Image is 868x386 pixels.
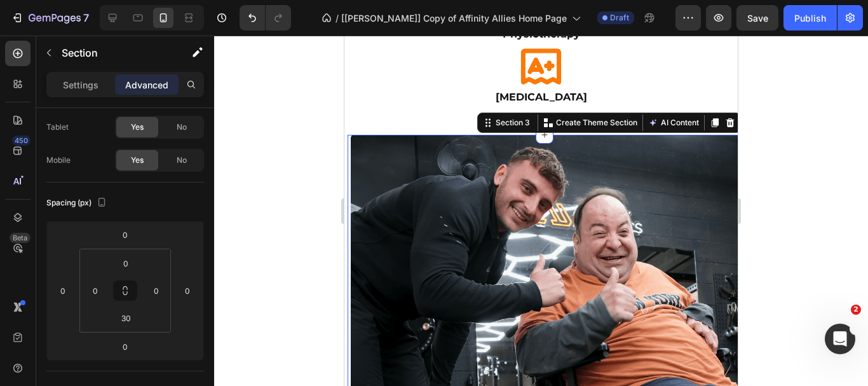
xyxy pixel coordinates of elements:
[46,155,71,166] div: Mobile
[783,5,837,31] button: Publish
[610,12,629,24] span: Draft
[344,36,738,386] iframe: To enrich screen reader interactions, please activate Accessibility in Grammarly extension settings
[53,281,72,300] input: 0
[336,11,339,25] span: /
[131,121,144,133] span: Yes
[63,78,98,92] p: Settings
[851,305,861,315] span: 2
[736,5,778,31] button: Save
[10,233,31,243] div: Beta
[825,324,855,354] iframe: Intercom live chat
[794,11,826,25] div: Publish
[341,11,567,25] span: [[PERSON_NAME]] Copy of Affinity Allies Home Page
[5,5,95,31] button: 7
[149,81,188,93] div: Section 3
[46,121,69,133] div: Tablet
[46,195,109,212] div: Spacing (px)
[212,81,293,93] p: Create Theme Section
[240,5,291,31] div: Undo/Redo
[125,78,168,92] p: Advanced
[177,155,187,166] span: No
[178,281,197,300] input: 0
[301,79,357,95] button: AI Content
[86,281,105,300] input: 0px
[177,121,187,133] span: No
[62,45,166,60] p: Section
[83,10,89,25] p: 7
[113,254,139,273] input: 0px
[12,135,31,146] div: 450
[147,281,166,300] input: 0px
[112,225,138,244] input: 0
[131,155,144,166] span: Yes
[113,308,139,327] input: 30px
[747,13,768,24] span: Save
[112,337,138,356] input: 0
